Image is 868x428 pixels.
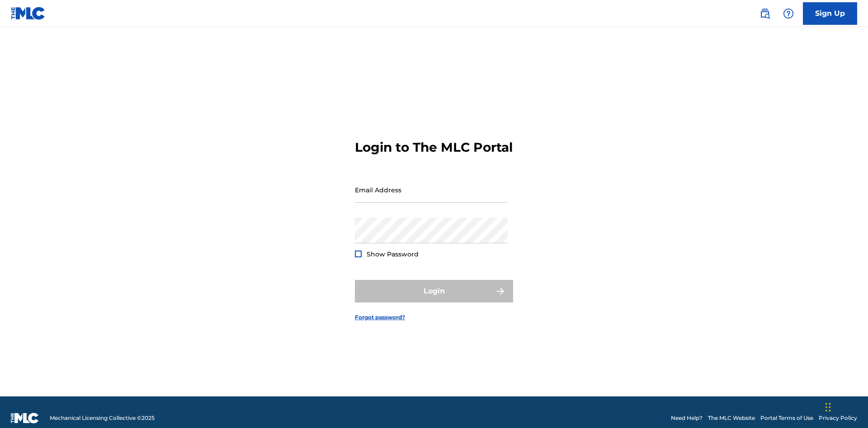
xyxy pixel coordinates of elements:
[355,140,513,155] h3: Login to The MLC Portal
[11,7,46,20] img: MLC Logo
[826,394,831,421] div: Drag
[760,414,813,422] a: Portal Terms of Use
[708,414,755,422] a: The MLC Website
[671,414,703,422] a: Need Help?
[823,385,868,428] iframe: Chat Widget
[355,313,405,321] a: Forgot password?
[759,8,770,19] img: search
[367,250,419,258] span: Show Password
[819,414,857,422] a: Privacy Policy
[11,413,39,423] img: logo
[756,5,774,23] a: Public Search
[783,8,794,19] img: help
[779,5,797,23] div: Help
[50,414,155,422] span: Mechanical Licensing Collective © 2025
[803,2,857,25] a: Sign Up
